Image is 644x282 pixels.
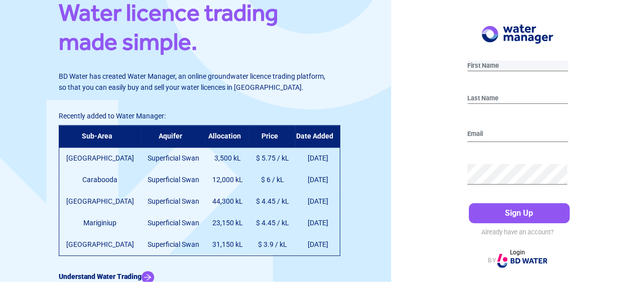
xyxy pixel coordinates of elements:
[59,71,333,93] p: BD Water has created Water Manager, an online groundwater licence trading platform, so that you c...
[296,148,340,170] td: [DATE]
[497,254,548,268] img: Logo
[249,191,296,213] td: $ 4.45 / kL
[467,61,568,71] input: First Name
[249,125,296,148] th: Price
[141,148,206,170] td: Superficial Swan
[206,170,250,191] td: 12,000 kL
[296,234,340,256] td: [DATE]
[59,148,141,170] td: [GEOGRAPHIC_DATA]
[467,227,568,237] p: Already have an account?
[467,93,568,104] input: Last Name
[59,170,141,191] td: Carabooda
[249,148,296,170] td: $ 5.75 / kL
[296,125,340,148] th: Date Added
[59,125,141,148] th: Sub-Area
[510,249,526,256] a: Login
[141,170,206,191] td: Superficial Swan
[141,191,206,213] td: Superficial Swan
[296,191,340,213] td: [DATE]
[59,273,154,281] a: Understand Water Trading
[59,273,142,281] b: Understand Water Trading
[467,126,568,142] input: Email
[249,234,296,256] td: $ 3.9 / kL
[296,170,340,191] td: [DATE]
[141,234,206,256] td: Superficial Swan
[206,125,250,148] th: Allocation
[206,234,250,256] td: 31,150 kL
[488,257,548,264] a: BY
[296,213,340,234] td: [DATE]
[59,213,141,234] td: Mariginiup
[141,125,206,148] th: Aquifer
[59,112,166,120] span: Recently added to Water Manager:
[59,191,141,213] td: [GEOGRAPHIC_DATA]
[482,25,554,44] img: Logo
[249,213,296,234] td: $ 4.45 / kL
[141,213,206,234] td: Superficial Swan
[59,234,141,256] td: [GEOGRAPHIC_DATA]
[206,213,250,234] td: 23,150 kL
[206,191,250,213] td: 44,300 kL
[206,148,250,170] td: 3,500 kL
[249,170,296,191] td: $ 6 / kL
[469,203,570,223] button: Sign Up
